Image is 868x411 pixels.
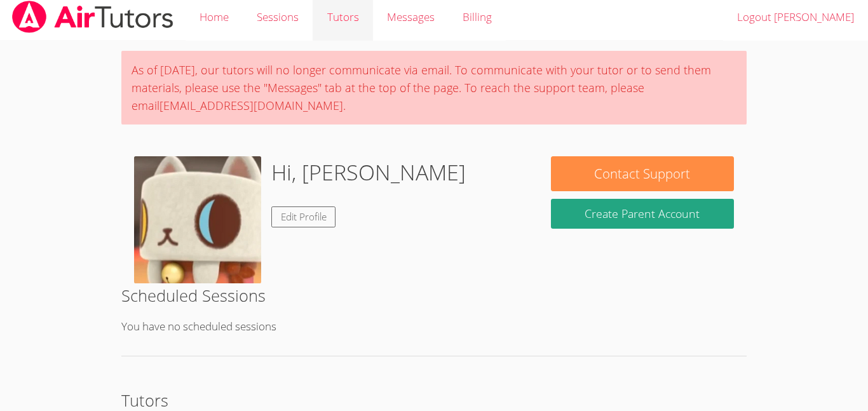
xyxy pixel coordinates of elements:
div: As of [DATE], our tutors will no longer communicate via email. To communicate with your tutor or ... [121,51,747,125]
img: bru.webp [134,156,261,283]
p: You have no scheduled sessions [121,318,747,336]
a: Edit Profile [271,206,336,227]
button: Contact Support [551,156,734,191]
h2: Scheduled Sessions [121,283,747,307]
h1: Hi, [PERSON_NAME] [271,156,466,189]
button: Create Parent Account [551,199,734,229]
img: airtutors_banner-c4298cdbf04f3fff15de1276eac7730deb9818008684d7c2e4769d2f7ddbe033.png [11,1,175,33]
span: Messages [387,10,435,24]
